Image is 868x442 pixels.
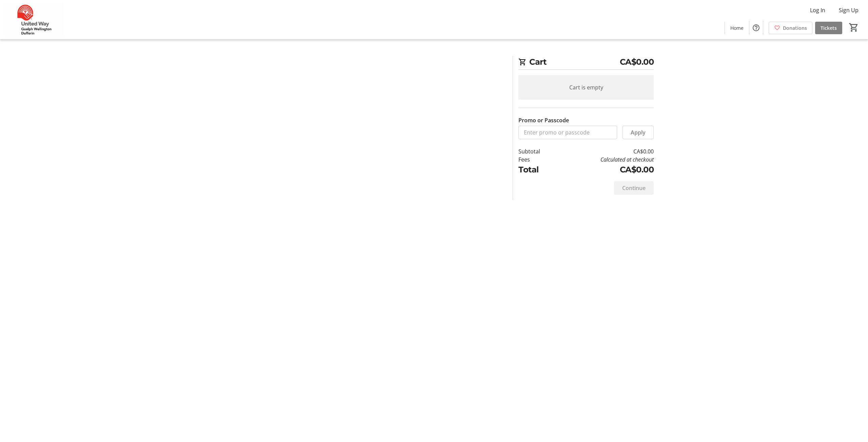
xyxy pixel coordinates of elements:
span: Home [730,24,744,31]
td: Total [518,164,558,176]
span: Tickets [821,24,837,31]
label: Promo or Passcode [518,116,569,124]
td: Fees [518,155,558,164]
button: Log In [805,5,831,16]
td: Calculated at checkout [558,155,654,164]
button: Help [749,21,763,35]
td: CA$0.00 [558,147,654,155]
img: United Way Guelph Wellington Dufferin's Logo [4,3,64,37]
button: Apply [623,126,654,139]
input: Enter promo or passcode [518,126,617,139]
div: Cart is empty [518,75,654,100]
td: Subtotal [518,147,558,155]
span: Donations [783,24,807,31]
span: Apply [631,128,646,136]
a: Tickets [815,22,842,34]
span: CA$0.00 [620,56,654,68]
h2: Cart [518,56,654,70]
a: Donations [769,22,812,34]
span: Log In [810,6,825,14]
a: Home [725,22,749,34]
button: Cart [848,21,860,34]
td: CA$0.00 [558,164,654,176]
span: Sign Up [839,6,859,14]
button: Sign Up [833,5,864,16]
